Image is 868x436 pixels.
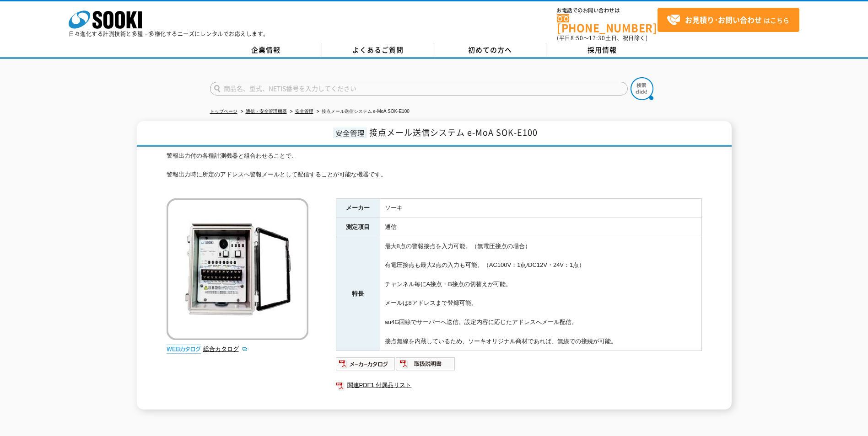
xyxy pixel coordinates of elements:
a: トップページ [210,109,237,114]
img: 取扱説明書 [396,356,456,371]
img: webカタログ [167,345,201,354]
a: [PHONE_NUMBER] [557,14,658,33]
img: メーカーカタログ [336,356,396,371]
img: btn_search.png [631,77,653,100]
td: 最大8点の警報接点を入力可能。（無電圧接点の場合） 有電圧接点も最大2点の入力も可能。（AC100V：1点/DC12V・24V：1点） チャンネル毎にA接点・B接点の切替えが可能。 メールは8ア... [380,237,701,351]
a: お見積り･お問い合わせはこちら [658,8,799,32]
span: 初めての方へ [468,45,512,55]
strong: お見積り･お問い合わせ [685,14,762,25]
a: メーカーカタログ [336,363,396,370]
li: 接点メール送信システム e-MoA SOK-E100 [315,107,410,117]
img: 接点メール送信システム e-MoA SOK-E100 [167,198,308,340]
a: 採用情報 [546,43,658,57]
th: メーカー [336,199,380,218]
span: 17:30 [589,34,605,42]
input: 商品名、型式、NETIS番号を入力してください [210,82,628,96]
span: 安全管理 [333,128,367,138]
a: 関連PDF1 付属品リスト [336,379,702,391]
a: よくあるご質問 [322,43,434,57]
span: 接点メール送信システム e-MoA SOK-E100 [369,126,538,138]
span: お電話でのお問い合わせは [557,8,658,13]
td: ソーキ [380,199,701,218]
a: 通信・安全管理機器 [246,109,287,114]
a: 企業情報 [210,43,322,57]
th: 測定項目 [336,218,380,237]
span: (平日 ～ 土日、祝日除く) [557,34,647,42]
p: 日々進化する計測技術と多種・多様化するニーズにレンタルでお応えします。 [69,31,269,37]
a: 取扱説明書 [396,363,456,370]
td: 通信 [380,218,701,237]
a: 初めての方へ [434,43,546,57]
div: 警報出力付の各種計測機器と組合わせることで、 警報出力時に所定のアドレスへ警報メールとして配信することが可能な機器です。 [167,151,702,189]
a: 総合カタログ [203,346,248,352]
a: 安全管理 [295,109,313,114]
span: はこちら [667,13,789,27]
th: 特長 [336,237,380,351]
span: 8:50 [571,34,583,42]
